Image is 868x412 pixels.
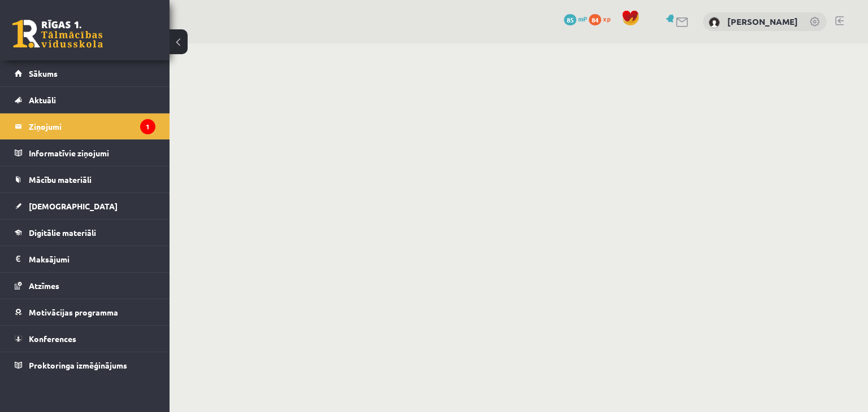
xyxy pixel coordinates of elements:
span: Konferences [29,334,76,344]
span: Sākums [29,68,58,78]
a: [PERSON_NAME] [727,16,798,27]
span: xp [603,14,610,23]
span: Atzīmes [29,280,59,291]
a: [DEMOGRAPHIC_DATA] [15,193,155,219]
a: 84 xp [589,14,616,23]
a: Sākums [15,60,155,86]
legend: Ziņojumi [29,113,155,139]
a: Digitālie materiāli [15,220,155,246]
span: Mācību materiāli [29,174,92,185]
a: Proktoringa izmēģinājums [15,352,155,378]
a: Rīgas 1. Tālmācības vidusskola [12,20,103,48]
span: mP [578,14,587,23]
span: Aktuāli [29,95,56,105]
span: Motivācijas programma [29,307,118,317]
img: Raivo Jurciks [709,17,720,28]
span: Digitālie materiāli [29,227,96,238]
a: Ziņojumi1 [15,113,155,139]
span: 85 [564,14,576,25]
i: 1 [140,119,155,134]
a: Aktuāli [15,87,155,113]
a: Informatīvie ziņojumi [15,140,155,166]
legend: Maksājumi [29,246,155,272]
a: Motivācijas programma [15,299,155,325]
a: Atzīmes [15,273,155,299]
legend: Informatīvie ziņojumi [29,140,155,166]
a: Konferences [15,326,155,352]
span: Proktoringa izmēģinājums [29,360,127,370]
span: 84 [589,14,601,25]
span: [DEMOGRAPHIC_DATA] [29,201,118,211]
a: Mācību materiāli [15,166,155,192]
a: 85 mP [564,14,587,23]
a: Maksājumi [15,246,155,272]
